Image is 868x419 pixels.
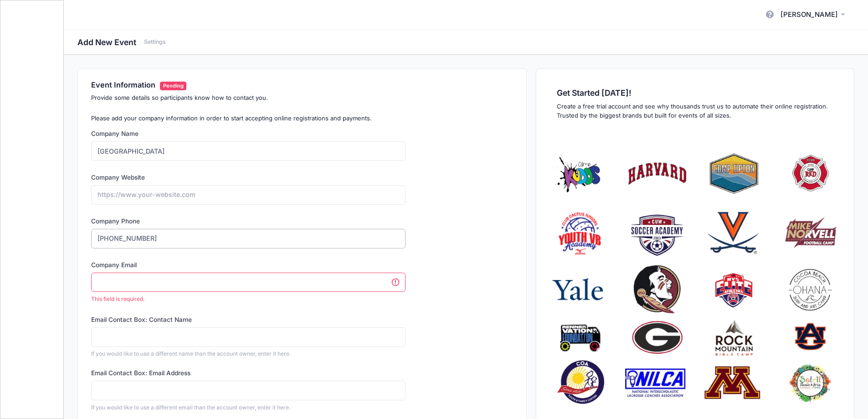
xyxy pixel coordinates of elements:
span: Pending [160,82,186,90]
p: Provide some details so participants know how to contact you. [91,93,513,103]
div: If you would like to use a different email than the account owner, enter it here. [91,403,406,412]
button: [PERSON_NAME] [775,5,854,26]
a: Settings [144,39,166,46]
span: [PERSON_NAME] [781,10,838,20]
span: This field is required. [91,295,406,303]
label: Email Contact Box: Email Address [91,368,190,378]
h4: Event Information [91,81,513,90]
label: Company Email [91,260,137,269]
span: Get Started [DATE]! [557,88,833,98]
label: Company Website [91,173,145,182]
div: If you would like to use a different name than the account owner, enter it here. [91,350,406,358]
label: Email Contact Box: Contact Name [91,315,192,324]
label: Company Name [91,129,139,138]
input: (XXX) XXX-XXXX [91,229,406,248]
p: Create a free trial account and see why thousands trust us to automate their online registration.... [557,102,833,120]
input: https://www.your-website.com [91,185,406,205]
label: Company Phone [91,217,140,226]
h1: Add New Event [77,37,166,47]
p: Please add your company information in order to start accepting online registrations and payments. [91,114,513,123]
